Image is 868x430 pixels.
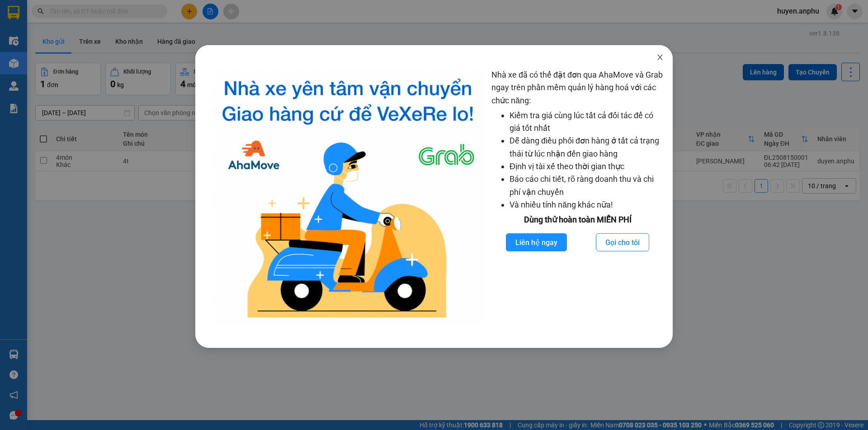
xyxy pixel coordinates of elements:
li: Báo cáo chi tiết, rõ ràng doanh thu và chi phí vận chuyển [509,173,664,199]
div: Nhà xe đã có thể đặt đơn qua AhaMove và Grab ngay trên phần mềm quản lý hàng hoá với các chức năng: [491,69,664,325]
li: Kiểm tra giá cùng lúc tất cả đối tác để có giá tốt nhất [509,109,664,135]
span: close [656,54,664,61]
li: Định vị tài xế theo thời gian thực [509,160,664,173]
span: Gọi cho tôi [605,237,640,248]
span: Liên hệ ngay [515,237,557,248]
div: Dùng thử hoàn toàn MIỄN PHÍ [491,213,664,226]
img: logo [212,69,484,325]
li: Dễ dàng điều phối đơn hàng ở tất cả trạng thái từ lúc nhận đến giao hàng [509,134,664,160]
button: Close [647,45,673,70]
button: Gọi cho tôi [596,233,649,251]
button: Liên hệ ngay [506,233,567,251]
li: Và nhiều tính năng khác nữa! [509,199,664,211]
